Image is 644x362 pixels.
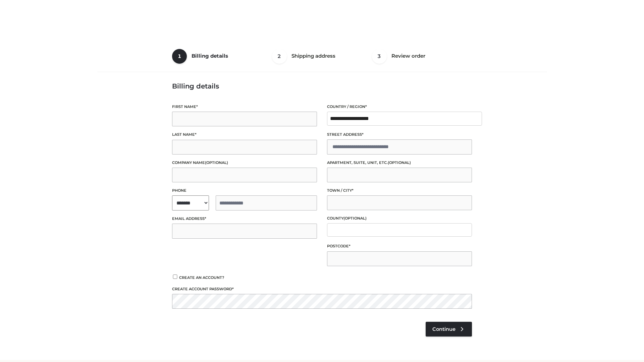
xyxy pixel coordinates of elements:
label: Last name [172,131,317,138]
a: Continue [426,322,472,337]
label: Apartment, suite, unit, etc. [327,160,472,166]
span: Billing details [192,53,228,59]
span: 2 [272,49,287,64]
label: Town / City [327,187,472,194]
span: Shipping address [291,53,335,59]
span: (optional) [205,160,228,165]
span: (optional) [388,160,411,165]
span: Review order [391,53,425,59]
label: Postcode [327,243,472,249]
span: Continue [432,326,455,332]
span: (optional) [343,216,367,221]
span: Create an account? [179,275,224,280]
label: First name [172,104,317,110]
label: Country / Region [327,104,472,110]
label: Company name [172,160,317,166]
label: County [327,215,472,222]
span: 1 [172,49,187,64]
h3: Billing details [172,82,472,90]
label: Phone [172,187,317,194]
input: Create an account? [172,275,178,279]
label: Street address [327,131,472,138]
span: 3 [372,49,387,64]
label: Email address [172,216,317,222]
label: Create account password [172,286,472,292]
